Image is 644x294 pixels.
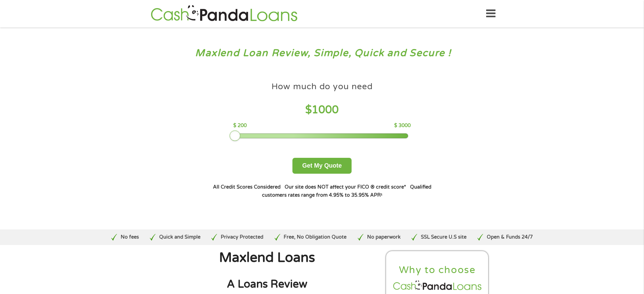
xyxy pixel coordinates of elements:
[394,122,411,129] p: $ 3000
[219,250,315,266] span: Maxlend Loans
[159,234,200,241] p: Quick and Simple
[285,184,406,190] strong: Our site does NOT affect your FICO ® credit score*
[262,184,431,198] strong: Qualified customers rates range from 4.95% to 35.95% APR¹
[233,122,247,129] p: $ 200
[284,234,347,241] p: Free, No Obligation Quote
[233,103,411,117] h4: $
[155,277,379,291] h2: A Loans Review
[213,184,281,190] strong: All Credit Scores Considered
[121,234,139,241] p: No fees
[221,234,263,241] p: Privacy Protected
[271,81,373,92] h4: How much do you need
[392,264,483,276] h2: Why to choose
[149,4,300,23] img: GetLoanNow Logo
[20,47,625,59] h3: Maxlend Loan Review, Simple, Quick and Secure !
[421,234,467,241] p: SSL Secure U.S site
[367,234,401,241] p: No paperwork
[312,103,339,116] span: 1000
[292,158,352,174] button: Get My Quote
[487,234,533,241] p: Open & Funds 24/7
